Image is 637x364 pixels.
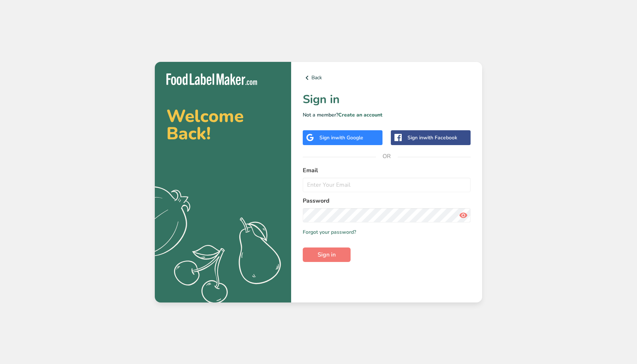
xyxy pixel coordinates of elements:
[303,228,356,236] a: Forgot your password?
[303,247,351,262] button: Sign in
[408,134,457,141] div: Sign in
[166,73,257,85] img: Food Label Maker
[338,111,382,118] a: Create an account
[303,111,471,119] p: Not a member?
[303,178,471,192] input: Enter Your Email
[303,166,471,175] label: Email
[303,91,471,108] h1: Sign in
[318,250,336,259] span: Sign in
[335,134,363,141] span: with Google
[303,73,471,82] a: Back
[166,107,280,142] h2: Welcome Back!
[303,196,471,205] label: Password
[376,145,398,167] span: OR
[423,134,457,141] span: with Facebook
[319,134,363,141] div: Sign in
